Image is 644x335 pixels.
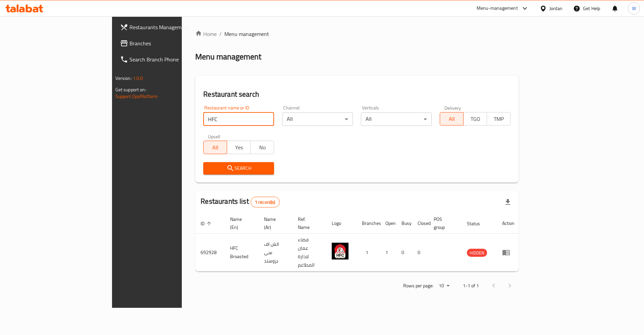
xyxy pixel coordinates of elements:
[201,196,279,207] h2: Restaurants list
[357,213,380,234] th: Branches
[434,215,453,231] span: POS group
[203,112,274,126] input: Search for restaurant name or ID..
[129,39,214,47] span: Branches
[463,112,487,126] button: TGO
[115,92,158,101] a: Support.OpsPlatform
[440,112,464,126] button: All
[115,51,220,67] a: Search Branch Phone
[129,23,214,31] span: Restaurants Management
[203,89,511,99] h2: Restaurant search
[500,194,516,210] div: Export file
[133,74,143,83] span: 1.0.0
[632,5,636,12] span: W
[195,213,520,272] table: enhanced table
[115,19,220,35] a: Restaurants Management
[259,234,292,272] td: اتش اف سي بروستد
[466,114,484,124] span: TGO
[201,220,213,228] span: ID
[463,282,479,290] p: 1-1 of 1
[412,213,428,234] th: Closed
[250,141,274,154] button: No
[467,249,487,257] span: HIDDEN
[264,215,284,231] span: Name (Ar)
[443,114,461,124] span: All
[412,234,428,272] td: 0
[195,30,519,38] nav: breadcrumb
[224,30,269,38] span: Menu management
[219,30,222,38] li: /
[487,112,511,126] button: TMP
[357,234,380,272] td: 1
[209,164,269,173] span: Search
[326,213,357,234] th: Logo
[396,234,412,272] td: 0
[298,215,318,231] span: Ref. Name
[380,213,396,234] th: Open
[251,199,279,205] span: 1 record(s)
[227,141,251,154] button: Yes
[115,35,220,51] a: Branches
[490,114,508,124] span: TMP
[195,51,261,62] h2: Menu management
[230,143,248,152] span: Yes
[477,4,518,12] div: Menu-management
[549,5,562,12] div: Jordan
[225,234,259,272] td: HFC Broasted
[203,162,274,175] button: Search
[115,74,132,83] span: Version:
[361,112,432,126] div: All
[380,234,396,272] td: 1
[403,282,433,290] p: Rows per page:
[203,141,227,154] button: All
[436,281,452,291] div: Rows per page:
[129,55,214,63] span: Search Branch Phone
[444,105,461,110] label: Delivery
[251,197,280,207] div: Total records count
[253,143,271,152] span: No
[282,112,353,126] div: All
[292,234,326,272] td: فضاء عمان لادارة المطاعم
[206,143,224,152] span: All
[467,220,489,228] span: Status
[396,213,412,234] th: Busy
[502,248,515,256] div: Menu
[230,215,251,231] span: Name (En)
[115,85,146,94] span: Get support on:
[332,243,348,259] img: HFC Broasted
[208,134,220,139] label: Upsell
[497,213,520,234] th: Action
